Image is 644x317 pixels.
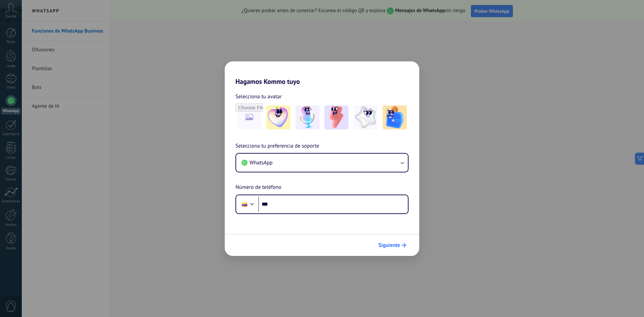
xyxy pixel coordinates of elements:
[236,154,408,172] button: WhatsApp
[235,92,282,101] span: Selecciona tu avatar
[235,183,281,192] span: Número de teléfono
[354,105,378,129] img: -4.jpeg
[383,105,407,129] img: -5.jpeg
[378,243,400,248] span: Siguiente
[238,197,251,211] div: Colombia: + 57
[225,61,419,86] h2: Hagamos Kommo tuyo
[375,240,409,251] button: Siguiente
[324,105,348,129] img: -3.jpeg
[235,142,319,151] span: Selecciona tu preferencia de soporte
[266,105,290,129] img: -1.jpeg
[250,159,273,166] span: WhatsApp
[296,105,320,129] img: -2.jpeg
